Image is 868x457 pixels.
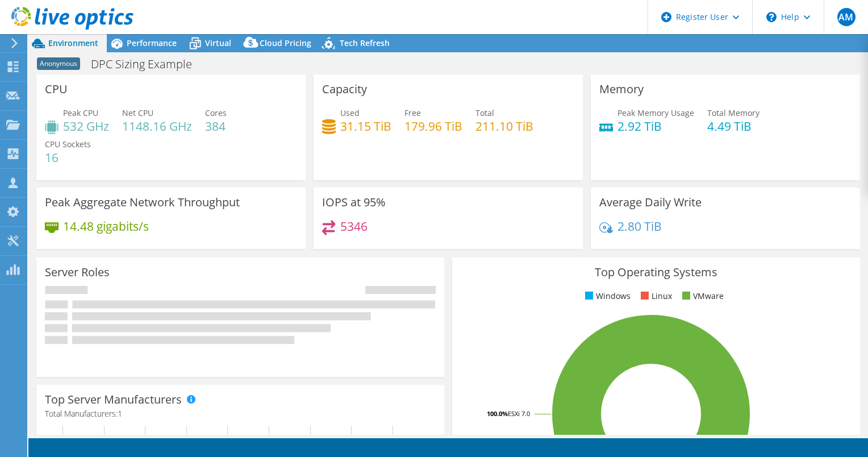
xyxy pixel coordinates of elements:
tspan: 100.0% [487,409,508,418]
tspan: ESXi 7.0 [508,409,530,418]
h3: Capacity [322,83,367,95]
h3: IOPS at 95% [322,196,386,209]
h3: CPU [45,83,68,95]
span: Free [404,107,421,118]
span: Anonymous [37,57,80,70]
h4: 532 GHz [63,120,109,132]
h4: 14.48 gigabits/s [63,220,149,232]
span: 1 [118,408,122,419]
h4: 2.92 TiB [617,120,694,132]
span: Used [340,107,360,118]
li: VMware [679,290,724,302]
li: Windows [582,290,631,302]
h1: DPC Sizing Example [86,58,210,70]
h3: Top Server Manufacturers [45,393,182,406]
h4: 16 [45,151,91,164]
h4: 384 [205,120,227,132]
h3: Top Operating Systems [461,266,852,279]
span: Peak CPU [63,107,98,118]
span: Cores [205,107,227,118]
span: Net CPU [122,107,153,118]
h4: Total Manufacturers: [45,408,436,420]
span: Total [475,107,494,118]
span: Tech Refresh [340,38,390,48]
span: Cloud Pricing [260,38,311,48]
h4: 1148.16 GHz [122,120,192,132]
h4: 31.15 TiB [340,120,391,132]
span: Total Memory [707,107,759,118]
h4: 4.49 TiB [707,120,759,132]
h3: Server Roles [45,266,110,279]
h3: Average Daily Write [599,196,702,209]
span: Performance [127,38,177,48]
h4: 179.96 TiB [404,120,462,132]
h3: Memory [599,83,644,95]
h4: 5346 [340,220,368,232]
svg: \n [766,12,777,22]
h4: 211.10 TiB [475,120,533,132]
span: AM [837,8,856,26]
h3: Peak Aggregate Network Throughput [45,196,240,209]
span: Environment [48,38,98,48]
span: CPU Sockets [45,139,91,149]
h4: 2.80 TiB [617,220,662,232]
span: Virtual [205,38,231,48]
span: Peak Memory Usage [617,107,694,118]
li: Linux [638,290,672,302]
